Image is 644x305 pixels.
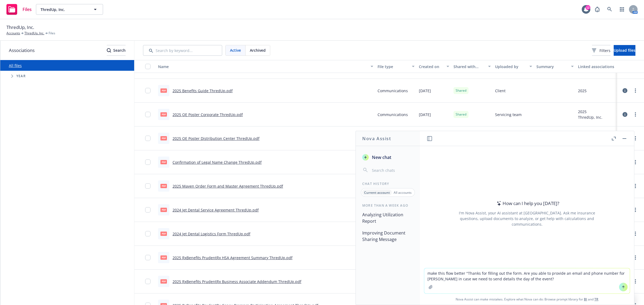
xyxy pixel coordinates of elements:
[173,184,283,189] a: 2025 Maven Order Form and Master Agreement ThredUp.pdf
[419,88,431,94] span: [DATE]
[360,152,416,162] button: New chat
[49,31,55,36] span: Files
[9,47,35,54] span: Associations
[145,183,151,189] input: Toggle Row Selected
[145,231,151,236] input: Toggle Row Selected
[456,88,466,93] span: Shared
[495,112,522,117] span: Servicing team
[632,230,639,237] a: more
[173,136,259,141] a: 2025 OE Poster Distribution Center ThredUp.pdf
[360,228,416,244] button: Improving Document Sharing Message
[592,4,603,15] a: Report a Bug
[160,232,167,236] span: pdf
[456,112,466,117] span: Shared
[495,88,506,94] span: Client
[107,45,126,56] button: SearchSearch
[23,7,32,12] span: Files
[41,7,87,12] span: ThredUp, Inc.
[9,63,22,68] a: All files
[156,60,375,73] button: Name
[375,60,417,73] button: File type
[632,111,639,118] a: more
[495,200,559,207] div: How can I help you [DATE]?
[617,4,627,15] a: Switch app
[452,210,602,227] div: I'm Nova Assist, your AI assistant at [GEOGRAPHIC_DATA]. Ask me insurance questions, upload docum...
[160,279,167,283] span: pdf
[145,279,151,284] input: Toggle Row Selected
[173,279,301,284] a: 2025 RxBenefits PrudentRx Business Associate Addendum ThredUp.pdf
[632,254,639,261] a: more
[578,64,615,69] div: Linked associations
[107,45,126,55] div: Search
[632,207,639,213] a: more
[592,45,610,56] button: Filters
[604,4,615,15] a: Search
[424,268,630,293] textarea: make this flow better "Thanks for filling out the form. Are you able to provide an email and phon...
[614,48,635,53] span: Upload files
[0,71,134,81] div: Tree Example
[632,159,639,165] a: more
[453,64,485,69] div: Shared with client
[422,294,632,305] span: Nova Assist can make mistakes. Explore what Nova can do: Browse prompt library for and
[160,88,167,92] span: pdf
[594,297,598,302] a: TR
[360,210,416,226] button: Analyzing Utilization Report
[495,64,526,69] div: Uploaded by
[145,136,151,141] input: Toggle Row Selected
[586,5,590,10] div: 12
[145,64,151,69] input: Select all
[364,190,390,195] p: Current account
[173,231,250,236] a: 2024 Jet Dental Logistics Form ThredUp.pdf
[378,88,408,94] span: Communications
[356,203,420,208] div: More than a week ago
[378,64,409,69] div: File type
[536,64,568,69] div: Summary
[592,48,610,53] span: Filters
[614,45,635,56] button: Upload files
[6,24,34,31] span: ThredUp, Inc.
[160,136,167,140] span: pdf
[599,48,610,53] span: Filters
[356,181,420,186] div: Chat History
[250,47,266,53] span: Archived
[145,112,151,117] input: Toggle Row Selected
[145,88,151,93] input: Toggle Row Selected
[158,64,367,69] div: Name
[145,255,151,260] input: Toggle Row Selected
[362,135,391,142] h1: Nova Assist
[451,60,493,73] button: Shared with client
[173,207,259,213] a: 2024 Jet Dental Service Agreement ThredUp.pdf
[107,48,111,53] svg: Search
[173,160,262,165] a: Confirmation of Legal Name Change ThredUp.pdf
[173,255,292,260] a: 2025 RxBenefits PrudentRx HSA Agreement Summary ThredUp.pdf
[576,60,617,73] button: Linked associations
[4,2,34,17] a: Files
[632,278,639,285] a: more
[145,159,151,165] input: Toggle Row Selected
[632,135,639,142] a: more
[493,60,535,73] button: Uploaded by
[160,255,167,259] span: pdf
[578,114,602,120] div: ThredUp, Inc.
[419,64,443,69] div: Created on
[160,112,167,116] span: pdf
[173,88,233,93] a: 2025 Benefits Guide ThredUp.pdf
[160,208,167,212] span: pdf
[143,45,222,56] input: Search by keyword...
[371,166,414,174] input: Search chats
[578,88,587,94] div: 2025
[417,60,451,73] button: Created on
[16,75,26,78] span: Year
[6,31,20,36] a: Accounts
[371,154,391,161] span: New chat
[578,109,602,114] div: 2025
[584,297,587,302] a: BI
[145,207,151,213] input: Toggle Row Selected
[534,60,576,73] button: Summary
[419,112,431,117] span: [DATE]
[160,184,167,188] span: pdf
[632,87,639,94] a: more
[378,112,408,117] span: Communications
[173,112,243,117] a: 2025 OE Poster Corporate ThredUp.pdf
[230,47,241,53] span: Active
